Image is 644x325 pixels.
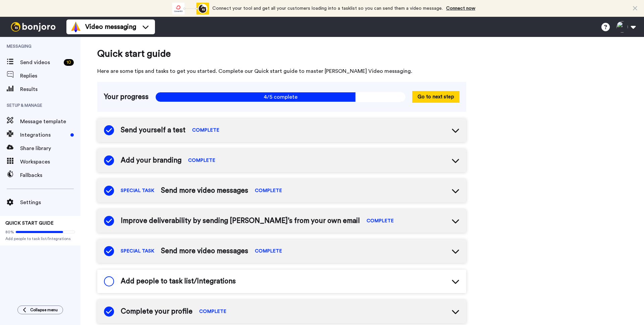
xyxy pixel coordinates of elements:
[64,59,74,66] div: 10
[20,131,68,139] span: Integrations
[70,21,81,32] img: vm-color.svg
[255,187,282,194] span: COMPLETE
[5,236,75,241] span: Add people to task list/Integrations
[121,216,360,226] span: Improve deliverability by sending [PERSON_NAME]’s from your own email
[121,125,185,135] span: Send yourself a test
[20,85,80,93] span: Results
[5,221,54,226] span: QUICK START GUIDE
[155,92,406,102] span: 4/5 complete
[8,22,58,32] img: bj-logo-header-white.svg
[412,91,460,103] button: Go to next step
[85,22,136,32] span: Video messaging
[446,6,475,11] a: Connect now
[5,229,14,235] span: 80%
[97,47,466,60] span: Quick start guide
[121,248,154,254] span: SPECIAL TASK
[30,307,58,313] span: Collapse menu
[121,307,193,317] span: Complete your profile
[121,276,236,286] span: Add people to task list/Integrations
[212,6,443,11] span: Connect your tool and get all your customers loading into a tasklist so you can send them a video...
[97,67,466,75] span: Here are some tips and tasks to get you started. Complete our Quick start guide to master [PERSON...
[20,118,80,126] span: Message template
[121,187,154,194] span: SPECIAL TASK
[172,3,209,14] div: animation
[20,58,61,66] span: Send videos
[121,155,181,166] span: Add your branding
[20,72,80,80] span: Replies
[161,246,248,256] span: Send more video messages
[199,308,226,315] span: COMPLETE
[20,158,80,166] span: Workspaces
[20,144,80,152] span: Share library
[104,92,149,102] span: Your progress
[20,198,80,206] span: Settings
[20,171,80,179] span: Fallbacks
[192,127,219,134] span: COMPLETE
[255,248,282,254] span: COMPLETE
[161,186,248,196] span: Send more video messages
[188,157,215,164] span: COMPLETE
[17,306,63,314] button: Collapse menu
[367,218,394,224] span: COMPLETE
